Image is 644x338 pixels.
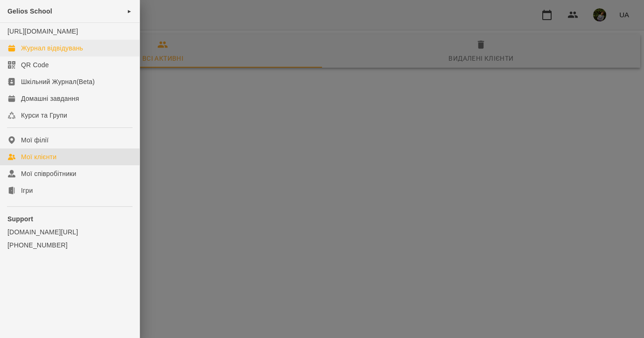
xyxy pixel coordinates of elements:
[21,169,77,178] div: Мої співробітники
[21,43,83,53] div: Журнал відвідувань
[7,214,132,224] p: Support
[21,77,95,86] div: Шкільний Журнал(Beta)
[21,152,56,162] div: Мої клієнти
[21,60,49,70] div: QR Code
[21,135,49,145] div: Мої філії
[7,28,78,35] a: [URL][DOMAIN_NAME]
[127,7,132,15] span: ►
[21,94,79,103] div: Домашні завдання
[7,240,132,250] a: [PHONE_NUMBER]
[7,227,132,237] a: [DOMAIN_NAME][URL]
[21,111,67,120] div: Курси та Групи
[7,7,52,15] span: Gelios School
[21,186,33,195] div: Ігри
